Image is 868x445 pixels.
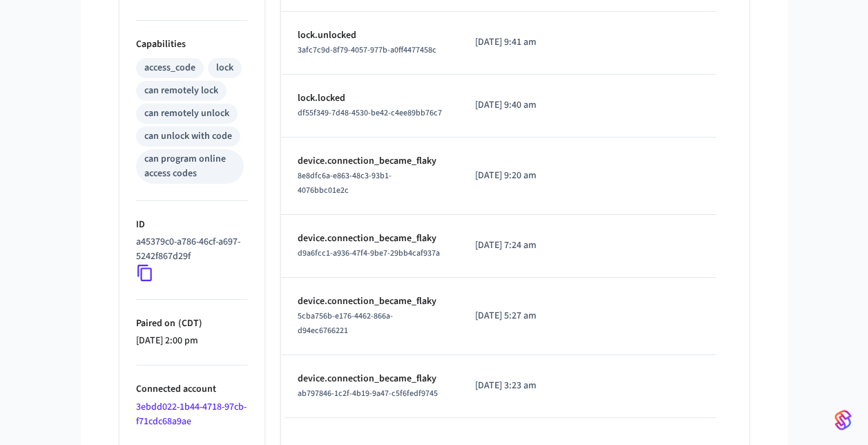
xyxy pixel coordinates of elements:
[175,316,202,330] span: ( CDT )
[298,44,436,56] span: 3afc7c9d-8f79-4057-977b-a0ff4477458c
[298,91,442,106] p: lock.locked
[298,372,442,386] p: device.connection_became_flaky
[298,28,442,43] p: lock.unlocked
[298,294,442,309] p: device.connection_became_flaky
[475,379,537,393] p: [DATE] 3:23 am
[298,310,393,337] span: 5cba756b-e176-4462-866a-d94ec6766221
[298,247,440,259] span: d9a6fcc1-a936-47f4-9be7-29bb4caf937a
[136,37,248,52] p: Capabilities
[144,152,235,181] div: can program online access codes
[475,98,537,113] p: [DATE] 9:40 am
[216,61,233,75] div: lock
[298,231,442,246] p: device.connection_became_flaky
[136,316,248,331] p: Paired on
[144,129,232,144] div: can unlock with code
[298,107,442,119] span: df55f349-7d48-4530-be42-c4ee89bb76c7
[835,409,851,431] img: SeamLogoGradient.69752ec5.svg
[136,218,248,232] p: ID
[298,170,392,196] span: 8e8dfc6a-e863-48c3-93b1-4076bbc01e2c
[144,61,195,75] div: access_code
[475,35,537,50] p: [DATE] 9:41 am
[475,169,537,183] p: [DATE] 9:20 am
[136,235,242,264] p: a45379c0-a786-46cf-a697-5242f867d29f
[136,334,248,348] p: [DATE] 2:00 pm
[475,309,537,323] p: [DATE] 5:27 am
[475,238,537,253] p: [DATE] 7:24 am
[144,84,218,98] div: can remotely lock
[298,388,438,399] span: ab797846-1c2f-4b19-9a47-c5f6fedf9745
[144,106,229,121] div: can remotely unlock
[136,382,248,397] p: Connected account
[136,400,247,428] a: 3ebdd022-1b44-4718-97cb-f71cdc68a9ae
[298,154,442,169] p: device.connection_became_flaky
